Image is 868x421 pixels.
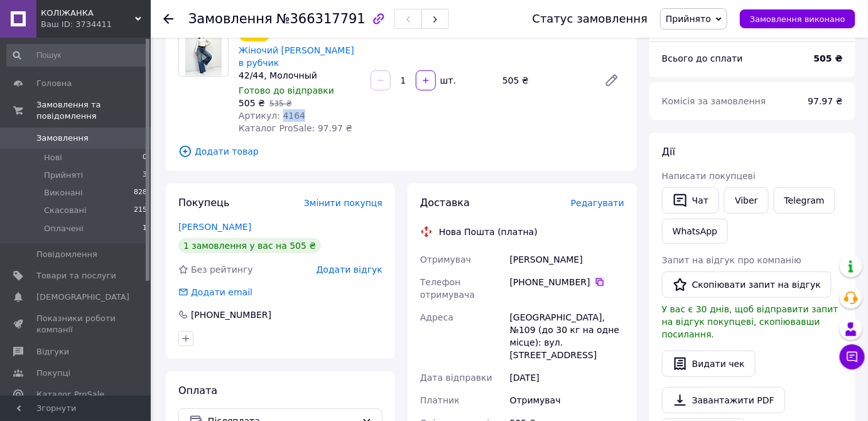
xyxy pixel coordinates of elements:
a: Завантажити PDF [662,387,785,413]
span: Адреса [420,312,453,322]
img: Жіночий теплий гольф в рубчик [185,27,222,76]
span: Прийнято [666,14,711,24]
button: Чат [662,187,719,214]
b: 505 ₴ [814,53,843,63]
span: Готово до відправки [239,85,334,96]
span: Товари та послуги [36,270,116,282]
span: 828 [134,187,147,199]
span: Редагувати [571,198,624,208]
span: 505 ₴ [239,98,265,108]
div: Отримувач [507,389,627,412]
span: 535 ₴ [269,99,292,108]
span: 3 [143,170,147,181]
button: Видати чек [662,351,756,377]
span: Додати товар [178,145,624,158]
div: Повернутися назад [163,13,173,25]
div: Додати email [177,286,254,298]
span: Платник [420,395,460,405]
a: Редагувати [599,68,624,93]
span: №366317791 [276,11,366,26]
div: Нова Пошта (платна) [436,226,541,238]
span: Замовлення та повідомлення [36,99,151,122]
span: 1 [143,223,147,234]
a: Telegram [774,187,835,214]
span: Покупці [36,368,70,379]
div: Додати email [190,286,254,298]
span: Замовлення [36,133,89,144]
span: КОЛІЖАНКА [41,8,135,19]
span: Показники роботи компанії [36,313,116,336]
span: 215 [134,205,147,216]
span: Повідомлення [36,249,97,260]
span: Каталог ProSale [36,389,104,400]
span: [DEMOGRAPHIC_DATA] [36,292,129,303]
span: Відгуки [36,346,69,358]
div: 1 замовлення у вас на 505 ₴ [178,238,321,253]
span: Каталог ProSale: 97.97 ₴ [239,123,352,133]
div: Статус замовлення [533,13,648,25]
span: Скасовані [44,205,87,216]
a: [PERSON_NAME] [178,222,251,232]
div: [PHONE_NUMBER] [190,309,273,321]
span: Дата відправки [420,373,492,383]
span: Нові [44,152,62,163]
span: Комісія за замовлення [662,96,766,106]
span: Оплата [178,385,217,396]
input: Пошук [6,44,148,67]
span: Головна [36,78,72,89]
span: Прийняті [44,170,83,181]
span: Отримувач [420,254,471,265]
button: Замовлення виконано [740,9,855,28]
span: Телефон отримувача [420,277,475,300]
button: Скопіювати запит на відгук [662,271,832,298]
span: У вас є 30 днів, щоб відправити запит на відгук покупцеві, скопіювавши посилання. [662,304,838,339]
a: WhatsApp [662,219,728,244]
div: 42/44, Молочный [239,69,361,82]
div: шт. [437,74,457,87]
span: 97.97 ₴ [808,96,843,106]
span: Без рейтингу [191,265,253,275]
span: Змінити покупця [304,198,382,208]
a: Жіночий [PERSON_NAME] в рубчик [239,45,354,68]
span: Замовлення виконано [750,14,845,24]
span: Додати відгук [317,265,382,275]
a: Viber [724,187,768,214]
span: Запит на відгук про компанію [662,255,801,265]
div: [PERSON_NAME] [507,248,627,271]
span: Всього до сплати [662,53,743,63]
span: Доставка [420,197,470,209]
span: Покупець [178,197,230,209]
div: [DATE] [507,366,627,389]
span: Замовлення [188,11,273,26]
span: Оплачені [44,223,84,234]
div: [GEOGRAPHIC_DATA], №109 (до 30 кг на одне місце): вул. [STREET_ADDRESS] [507,306,627,366]
div: Ваш ID: 3734411 [41,19,151,30]
span: Написати покупцеві [662,171,756,181]
span: 0 [143,152,147,163]
span: Дії [662,146,675,158]
button: Чат з покупцем [840,344,865,369]
span: Артикул: 4164 [239,111,305,121]
div: 505 ₴ [497,72,594,89]
span: Виконані [44,187,83,199]
div: [PHONE_NUMBER] [510,276,624,288]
